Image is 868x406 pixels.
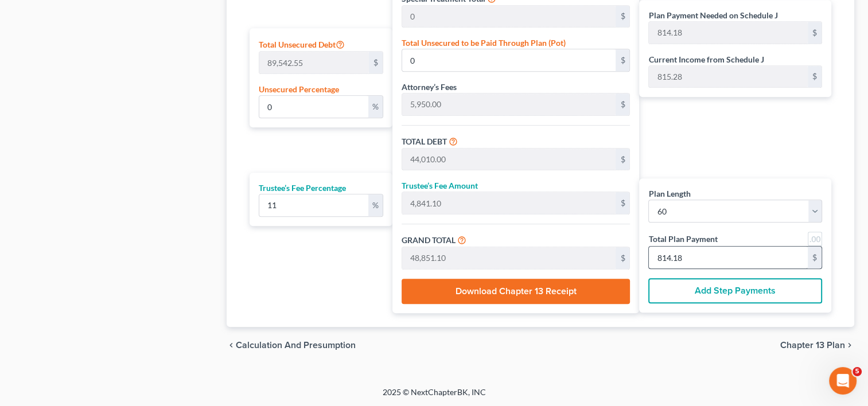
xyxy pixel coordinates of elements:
input: 0.00 [259,96,368,118]
div: $ [616,149,629,170]
label: TOTAL DEBT [402,135,447,147]
input: 0.00 [649,22,808,44]
input: 0.00 [402,247,616,269]
iframe: Intercom live chat [829,367,857,395]
input: 0.00 [402,149,616,170]
div: $ [808,247,822,268]
span: Chapter 13 Plan [780,341,845,350]
label: Current Income from Schedule J [648,53,764,65]
button: Chapter 13 Plan chevron_right [780,341,854,350]
button: Download Chapter 13 Receipt [402,279,630,304]
div: % [368,194,383,216]
div: $ [808,22,822,44]
div: $ [808,66,822,88]
input: 0.00 [649,66,808,88]
input: 0.00 [402,192,616,214]
input: 0.00 [402,93,616,115]
div: $ [369,52,383,73]
div: $ [616,93,629,115]
input: 0.00 [259,52,368,73]
label: Unsecured Percentage [259,83,339,95]
label: Trustee’s Fee Percentage [259,182,346,194]
i: chevron_right [845,341,854,350]
input: 0.00 [649,247,808,268]
span: 5 [853,367,862,376]
label: Total Plan Payment [648,233,717,245]
label: Plan Payment Needed on Schedule J [648,9,777,21]
div: $ [616,6,629,28]
label: Plan Length [648,188,690,200]
input: 0.00 [402,6,616,28]
label: GRAND TOTAL [402,234,456,246]
input: 0.00 [402,49,616,71]
label: Attorney’s Fees [402,81,457,93]
label: Total Unsecured to be Paid Through Plan (Pot) [402,37,566,49]
span: Calculation and Presumption [236,341,356,350]
i: chevron_left [227,341,236,350]
a: Round to nearest dollar [808,232,822,246]
label: Trustee’s Fee Amount [402,179,478,192]
input: 0.00 [259,194,368,216]
div: $ [616,49,629,71]
div: $ [616,192,629,214]
button: Add Step Payments [648,278,822,303]
div: % [368,96,383,118]
label: Total Unsecured Debt [259,37,345,51]
button: chevron_left Calculation and Presumption [227,341,356,350]
div: $ [616,247,629,269]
